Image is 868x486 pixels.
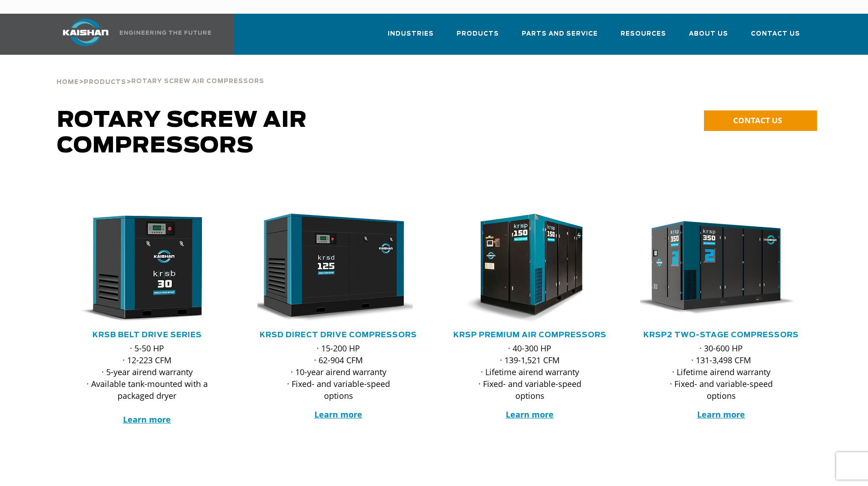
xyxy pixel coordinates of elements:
div: > > [56,55,264,89]
a: Resources [621,22,666,53]
a: KRSB Belt Drive Series [92,331,202,339]
img: kaishan logo [51,19,120,46]
a: CONTACT US [704,110,817,131]
a: Learn more [314,409,362,420]
span: Rotary Screw Air Compressors [131,78,264,84]
a: Products [457,22,499,53]
span: Industries [388,29,434,39]
a: Home [56,78,79,86]
a: KRSP2 Two-Stage Compressors [643,331,799,339]
span: Rotary Screw Air Compressors [57,110,307,157]
span: Contact Us [751,29,800,39]
a: About Us [689,22,728,53]
span: Products [84,79,126,85]
span: Resources [621,29,666,39]
a: Products [84,78,126,86]
div: krsb30 [66,214,228,323]
img: krsd125 [251,214,413,323]
a: Contact Us [751,22,800,53]
a: Industries [388,22,434,53]
span: Home [56,79,79,85]
span: Products [457,29,499,39]
a: Learn more [506,409,554,420]
p: · 5-50 HP · 12-223 CFM · 5-year airend warranty · Available tank-mounted with a packaged dryer [84,342,210,425]
span: CONTACT US [733,115,782,125]
img: krsb30 [59,214,221,323]
span: About Us [689,29,728,39]
div: krsp150 [449,214,611,323]
img: Engineering the future [120,31,211,35]
div: krsp350 [640,214,802,323]
a: Parts and Service [522,22,598,53]
p: · 30-600 HP · 131-3,498 CFM · Lifetime airend warranty · Fixed- and variable-speed options [658,342,784,402]
img: krsp150 [442,214,604,323]
a: KRSD Direct Drive Compressors [260,331,417,339]
a: KRSP Premium Air Compressors [453,331,606,339]
a: Learn more [123,414,171,425]
img: krsp350 [633,214,796,323]
a: Learn more [697,409,745,420]
a: Kaishan USA [51,14,213,55]
p: · 40-300 HP · 139-1,521 CFM · Lifetime airend warranty · Fixed- and variable-speed options [467,342,593,402]
p: · 15-200 HP · 62-904 CFM · 10-year airend warranty · Fixed- and variable-speed options [276,342,401,402]
div: krsd125 [257,214,420,323]
span: Parts and Service [522,29,598,39]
